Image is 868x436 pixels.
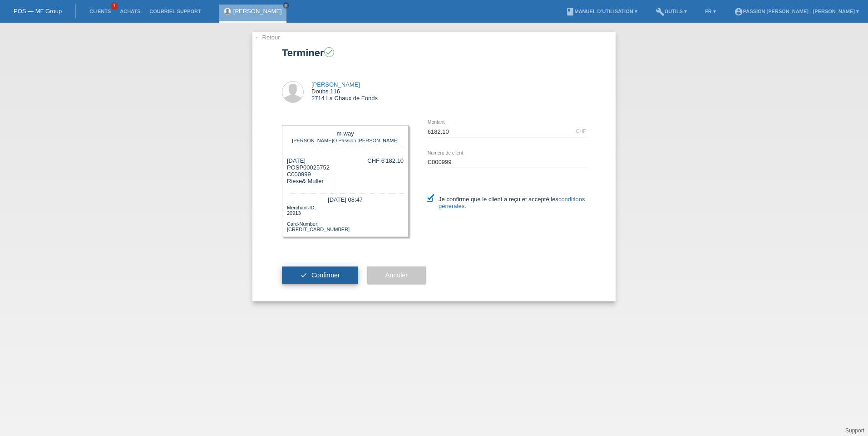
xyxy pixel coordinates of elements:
[287,171,311,178] span: C000999
[287,194,404,204] div: [DATE] 08:47
[367,266,426,284] button: Annuler
[576,128,586,134] div: CHF
[367,157,404,164] div: CHF 6'182.10
[115,9,145,14] a: Achats
[566,7,575,16] i: book
[289,130,401,137] div: m-way
[85,9,115,14] a: Clients
[145,9,205,14] a: Courriel Support
[656,7,665,16] i: build
[325,48,333,56] i: check
[700,9,720,14] a: FR ▾
[734,7,743,16] i: account_circle
[561,9,642,14] a: bookManuel d’utilisation ▾
[233,8,282,15] a: [PERSON_NAME]
[289,137,401,143] div: [PERSON_NAME]O Passion [PERSON_NAME]
[255,34,280,41] a: ← Retour
[439,196,585,209] a: conditions générales
[385,271,408,279] span: Annuler
[287,157,330,184] div: [DATE] POSP00025752 Riese& Muller
[283,2,289,9] a: close
[651,9,691,14] a: buildOutils ▾
[730,9,863,14] a: account_circlePassion [PERSON_NAME] - [PERSON_NAME] ▾
[845,427,864,434] a: Support
[284,3,288,8] i: close
[282,266,358,284] button: check Confirmer
[427,196,586,209] label: Je confirme que le client a reçu et accepté les .
[14,8,62,15] a: POS — MF Group
[282,47,586,58] h1: Terminer
[311,81,378,102] div: Doubs 116 2714 La Chaux de Fonds
[311,81,360,88] a: [PERSON_NAME]
[111,2,118,10] span: 1
[311,271,340,279] span: Confirmer
[287,204,404,232] div: Merchant-ID: 20913 Card-Number: [CREDIT_CARD_NUMBER]
[300,271,307,279] i: check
